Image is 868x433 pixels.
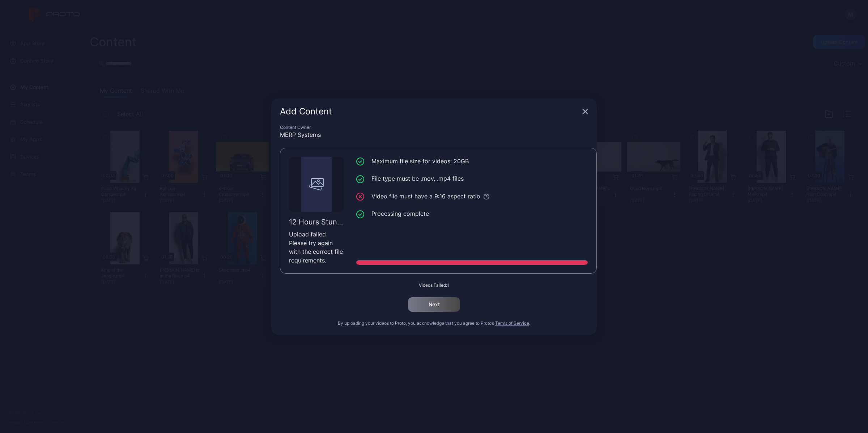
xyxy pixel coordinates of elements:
[356,192,588,201] li: Video file must have a 9:16 aspect ratio
[280,107,579,116] div: Add Content
[495,320,529,326] button: Terms of Service
[289,239,344,265] div: Please try again with the correct file requirements.
[408,297,460,312] button: Next
[356,157,588,166] li: Maximum file size for videos: 20GB
[280,320,588,326] div: By uploading your videos to Proto, you acknowledge that you agree to Proto’s .
[429,302,440,307] div: Next
[356,174,588,183] li: File type must be .mov, .mp4 files
[280,125,588,130] div: Content Owner
[280,130,588,139] div: MERP Systems
[289,230,344,239] div: Upload failed
[289,218,344,226] div: 12 Hours Stunning 4K Betta Fish with Relax Music 🐠 Relaxing Fish in Black Aquarium.mp4
[280,282,588,288] div: Videos Failed: 1
[356,209,588,218] li: Processing complete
